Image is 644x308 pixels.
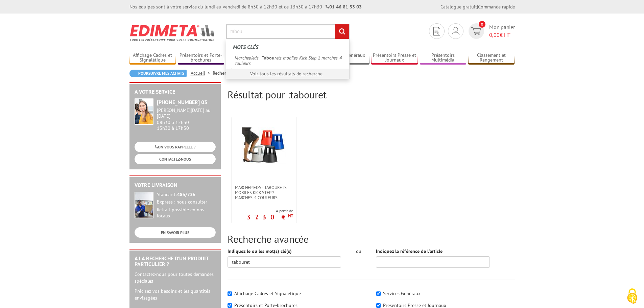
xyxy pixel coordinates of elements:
a: Présentoirs Presse et Journaux [371,52,418,64]
a: Accueil [191,70,213,76]
a: Présentoirs Multimédia [420,52,467,64]
input: rechercher [335,24,349,39]
h2: Résultat pour : [228,89,515,100]
h2: Votre livraison [135,182,216,188]
a: EN SAVOIR PLUS [135,227,216,238]
div: | [440,3,515,10]
input: Présentoirs Presse et Journaux [376,303,381,308]
img: Edimeta [129,20,216,45]
input: Services Généraux [376,291,381,296]
strong: 01 46 81 33 03 [326,4,362,10]
input: Rechercher un produit ou une référence... [226,24,350,39]
img: devis rapide [433,27,440,35]
a: Affichage Cadres et Signalétique [129,52,176,64]
div: 08h30 à 12h30 13h30 à 17h30 [157,108,216,131]
img: widget-livraison.jpg [135,192,153,218]
img: widget-service.jpg [135,98,153,125]
a: Classement et Rangement [468,52,515,64]
div: Rechercher un produit ou une référence... [226,39,350,79]
div: Nos équipes sont à votre service du lundi au vendredi de 8h30 à 12h30 et de 13h30 à 17h30 [129,3,362,10]
strong: [PHONE_NUMBER] 03 [157,99,207,105]
p: 37.30 € [247,215,293,219]
a: Voir tous les résultats de recherche [250,71,323,77]
div: Retrait possible en nos locaux [157,207,216,219]
h2: A votre service [135,89,216,95]
a: Commande rapide [478,4,515,10]
a: Marchepieds - Tabourets mobiles Kick Step 2 marches-4 couleurs [232,185,296,200]
a: Poursuivre mes achats [129,70,187,77]
img: devis rapide [452,27,459,35]
li: Recherche avancée [213,70,251,76]
a: ON VOUS RAPPELLE ? [135,142,216,152]
sup: HT [288,213,293,219]
label: Indiquez la référence de l'article [376,248,443,255]
a: Marchepieds -Tabourets mobiles Kick Step 2 marches-4 couleurs [231,53,344,68]
div: ou [351,248,366,255]
h2: Recherche avancée [228,233,515,244]
span: Mon panier [489,23,515,39]
span: Mots clés [233,44,258,50]
label: Affichage Cadres et Signalétique [234,290,301,297]
img: devis rapide [471,27,481,35]
a: Catalogue gratuit [440,4,477,10]
div: Express : nous consulter [157,199,216,205]
p: Contactez-nous pour toutes demandes spéciales [135,271,216,284]
div: [PERSON_NAME][DATE] au [DATE] [157,108,216,119]
em: Tabou [262,55,275,61]
p: Précisez vos besoins et les quantités envisagées [135,288,216,301]
img: Marchepieds - Tabourets mobiles Kick Step 2 marches-4 couleurs [242,127,286,164]
strong: 48h/72h [177,191,195,197]
label: Services Généraux [383,290,421,297]
label: Indiquez le ou les mot(s) clé(s) [228,248,292,255]
button: Cookies (fenêtre modale) [620,285,644,308]
a: CONTACTEZ-NOUS [135,154,216,164]
img: Cookies (fenêtre modale) [624,288,641,305]
span: 0 [479,21,485,28]
span: € HT [489,31,515,39]
span: A partir de [247,208,293,214]
span: tabouret [290,88,327,101]
h2: A la recherche d'un produit particulier ? [135,256,216,267]
a: devis rapide 0 Mon panier 0,00€ HT [467,23,515,39]
span: Marchepieds - Tabourets mobiles Kick Step 2 marches-4 couleurs [235,185,293,200]
span: 0,00 [489,31,500,38]
a: Présentoirs et Porte-brochures [178,52,224,64]
input: Présentoirs et Porte-brochures [228,303,232,308]
div: Standard : [157,192,216,198]
input: Affichage Cadres et Signalétique [228,291,232,296]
